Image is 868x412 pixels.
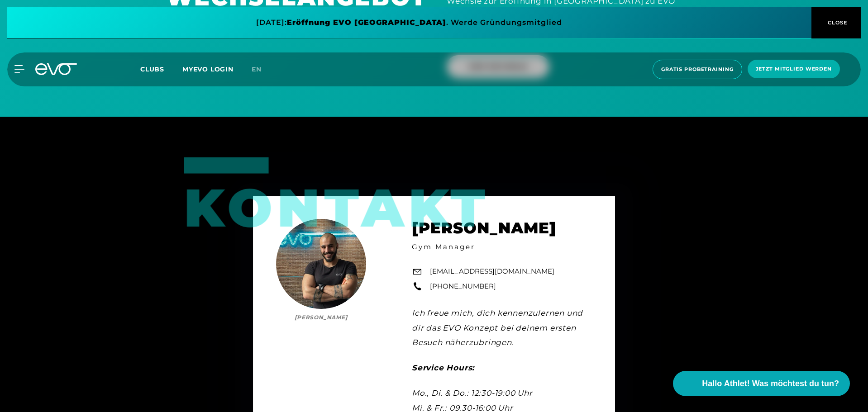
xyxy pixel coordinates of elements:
a: MYEVO LOGIN [182,65,234,73]
button: Hallo Athlet! Was möchtest du tun? [673,371,850,396]
span: en [252,65,262,73]
a: Gratis Probetraining [650,60,745,79]
button: CLOSE [811,7,861,38]
a: [EMAIL_ADDRESS][DOMAIN_NAME] [430,266,554,277]
span: Clubs [140,65,164,73]
a: Clubs [140,65,182,73]
a: [PHONE_NUMBER] [430,281,496,292]
span: Hallo Athlet! Was möchtest du tun? [702,378,839,390]
a: Jetzt Mitglied werden [745,60,843,79]
a: en [252,64,272,75]
span: Jetzt Mitglied werden [756,65,832,73]
span: Gratis Probetraining [661,66,734,73]
span: CLOSE [825,19,848,27]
